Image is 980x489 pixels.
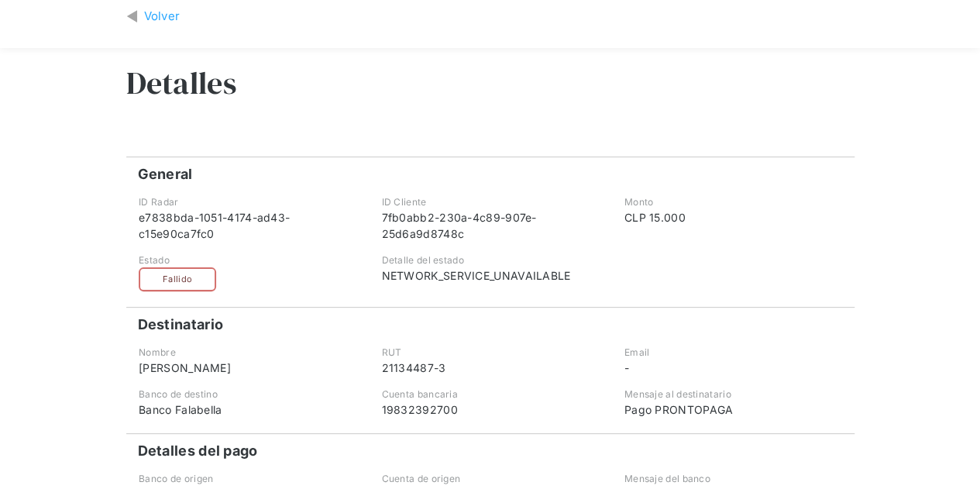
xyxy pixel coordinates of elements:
div: Cuenta bancaria [381,387,598,401]
div: Nombre [139,346,356,360]
a: Volver [126,8,181,26]
div: Mensaje al destinatario [624,387,841,401]
div: Mensaje del banco [624,472,841,486]
div: NETWORK_SERVICE_UNAVAILABLE [381,267,598,284]
div: [PERSON_NAME] [139,360,356,376]
div: ID Radar [139,195,356,209]
div: Monto [624,195,841,209]
h4: General [138,165,193,184]
div: CLP 15.000 [624,209,841,226]
h4: Detalles del pago [138,442,258,460]
div: Volver [144,8,181,26]
div: Detalle del estado [381,253,598,267]
div: Fallido [139,267,216,291]
div: RUT [381,346,598,360]
div: Banco de destino [139,387,356,401]
h3: Detalles [126,64,236,102]
div: 7fb0abb2-230a-4c89-907e-25d6a9d8748c [381,209,598,242]
div: Email [624,346,841,360]
div: Estado [139,253,356,267]
div: Banco Falabella [139,401,356,418]
div: 19832392700 [381,401,598,418]
div: - [624,360,841,376]
div: Cuenta de origen [381,472,598,486]
div: 21134487-3 [381,360,598,376]
div: e7838bda-1051-4174-ad43-c15e90ca7fc0 [139,209,356,242]
h4: Destinatario [138,315,224,334]
div: Pago PRONTOPAGA [624,401,841,418]
div: ID Cliente [381,195,598,209]
div: Banco de origen [139,472,356,486]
